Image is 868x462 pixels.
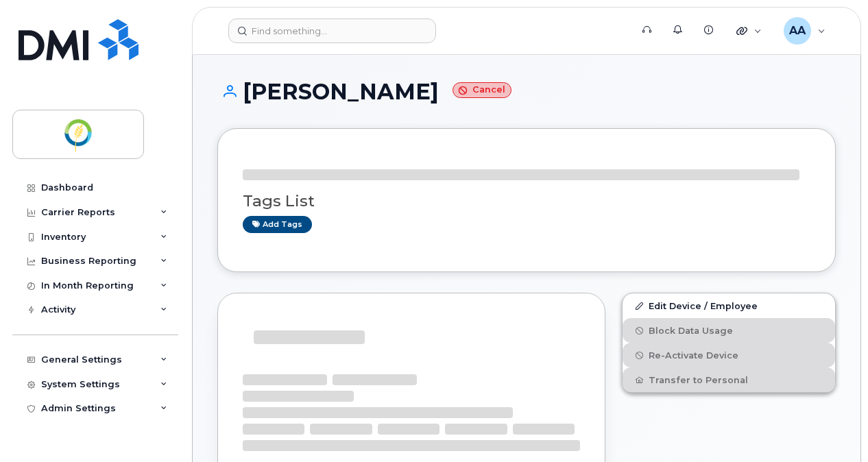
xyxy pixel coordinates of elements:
button: Block Data Usage [623,318,835,343]
small: Cancel [453,82,511,98]
h3: Tags List [243,193,810,210]
button: Transfer to Personal [623,367,835,392]
span: Re-Activate Device [649,350,738,361]
a: Add tags [243,216,312,233]
a: Edit Device / Employee [623,293,835,318]
h1: [PERSON_NAME] [217,80,836,104]
button: Re-Activate Device [623,343,835,367]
